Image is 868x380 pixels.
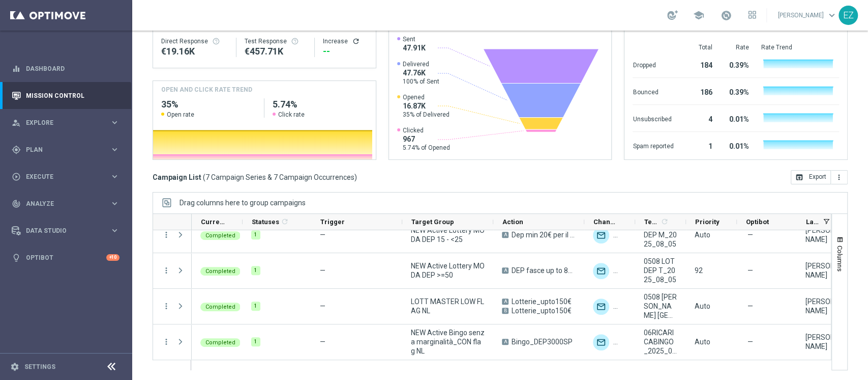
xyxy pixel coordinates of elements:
[110,172,119,181] i: keyboard_arrow_right
[724,56,749,72] div: 0.39%
[12,253,21,262] i: lightbulb
[791,173,848,181] multiple-options-button: Export to CSV
[12,172,110,181] div: Execute
[12,118,21,127] i: person_search
[245,37,307,45] div: Test Response
[26,201,110,207] span: Analyze
[205,232,235,239] span: Completed
[403,68,439,77] span: 47.76K
[110,118,119,127] i: keyboard_arrow_right
[403,35,426,43] span: Sent
[162,230,171,239] button: more_vert
[613,334,630,350] img: Other
[685,137,712,153] div: 1
[161,98,256,111] h2: 35%
[685,56,712,72] div: 184
[502,308,508,314] span: B
[805,261,839,280] div: marco Maccarrone
[245,45,307,58] div: €457,709
[205,339,235,346] span: Completed
[11,227,120,235] div: Data Studio keyboard_arrow_right
[161,45,228,58] div: €19,163
[281,218,289,226] i: refresh
[162,266,171,275] i: more_vert
[685,110,712,126] div: 4
[320,266,325,275] span: —
[153,289,192,324] div: Press SPACE to select this row.
[205,304,235,310] span: Completed
[110,145,119,154] i: keyboard_arrow_right
[403,93,450,101] span: Opened
[11,92,120,100] button: Mission Control
[806,218,819,226] span: Last Modified By
[26,120,110,126] span: Explore
[323,37,368,45] div: Increase
[26,228,110,234] span: Data Studio
[320,302,325,310] span: —
[613,298,630,315] img: Other
[724,43,749,51] div: Rate
[644,221,677,249] span: 0508 LOT DEP M_2025_08_05
[512,297,572,306] span: Lotterie_upto150€
[167,111,194,119] span: Open rate
[747,230,753,239] span: —
[695,338,710,346] span: Auto
[153,173,357,182] h3: Campaign List
[633,110,673,126] div: Unsubscribed
[593,298,609,315] img: Optimail
[593,334,609,350] img: Optimail
[320,338,325,346] span: —
[200,230,241,240] colored-tag: Completed
[278,111,305,119] span: Click rate
[593,263,609,279] img: Optimail
[411,226,485,244] span: NEW Active Lottery MODA DEP 15 - <25
[279,216,289,227] span: Calculate column
[593,218,618,226] span: Channel
[826,10,837,21] span: keyboard_arrow_down
[12,145,110,154] div: Plan
[26,174,110,180] span: Execute
[805,333,839,351] div: Elena Zarbin
[11,119,120,127] div: person_search Explore keyboard_arrow_right
[205,173,354,182] span: 7 Campaign Series & 7 Campaign Occurrences
[661,218,669,226] i: refresh
[162,337,171,346] i: more_vert
[613,263,630,279] img: Other
[835,173,843,181] i: more_vert
[761,43,839,51] div: Rate Trend
[153,324,192,360] div: Press SPACE to select this row.
[251,266,260,275] div: 1
[11,65,120,73] div: equalizer Dashboard
[11,200,120,208] button: track_changes Analyze keyboard_arrow_right
[200,266,241,276] colored-tag: Completed
[403,144,450,152] span: 5.74% of Opened
[644,257,677,284] span: 0508 LOT DEP T_2025_08_05
[320,218,345,226] span: Trigger
[633,83,673,99] div: Bounced
[12,64,21,73] i: equalizer
[685,43,712,51] div: Total
[11,254,120,262] div: lightbulb Optibot +10
[403,101,450,111] span: 16.87K
[161,85,252,94] h4: OPEN AND CLICK RATE TREND
[411,297,485,315] span: LOTT MASTER LOW FLAG NL
[747,266,753,275] span: —
[502,339,508,345] span: A
[352,37,360,45] button: refresh
[162,302,171,311] i: more_vert
[12,82,119,109] div: Mission Control
[201,218,225,226] span: Current Status
[273,98,367,111] h2: 5.74%
[695,266,703,275] span: 92
[747,337,753,346] span: —
[836,246,844,272] span: Columns
[659,216,669,227] span: Calculate column
[777,8,839,23] a: [PERSON_NAME]keyboard_arrow_down
[633,137,673,153] div: Spam reported
[502,298,508,305] span: A
[685,83,712,99] div: 186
